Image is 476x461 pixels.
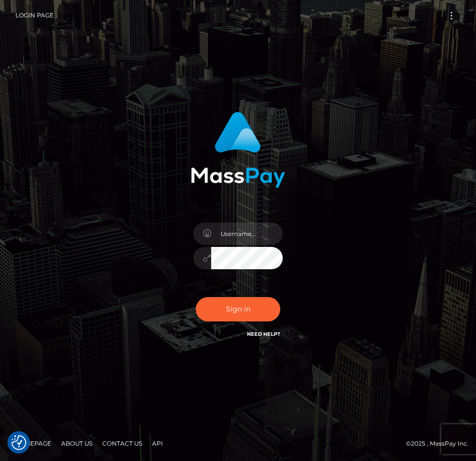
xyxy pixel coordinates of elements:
button: Sign in [196,297,280,321]
a: Need Help? [247,331,280,337]
input: Username... [211,223,283,245]
a: Login Page [15,5,54,26]
img: MassPay Login [191,112,285,188]
div: © 2025 , MassPay Inc. [7,438,469,449]
a: API [148,436,167,451]
a: Contact Us [98,436,146,451]
a: About Us [57,436,96,451]
a: Homepage [11,436,55,451]
button: Toggle navigation [442,9,461,22]
button: Consent Preferences [11,435,26,450]
img: Revisit consent button [11,435,26,450]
